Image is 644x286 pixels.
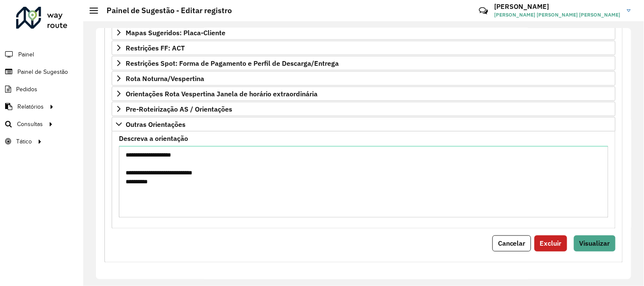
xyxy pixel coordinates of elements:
span: Rota Noturna/Vespertina [126,75,204,82]
a: Rota Noturna/Vespertina [112,71,616,86]
div: Outras Orientações [112,132,616,229]
a: Restrições FF: ACT [112,41,616,55]
span: Pedidos [16,85,37,94]
span: Painel [18,50,34,59]
span: Orientações Rota Vespertina Janela de horário extraordinária [126,90,318,97]
span: Excluir [540,239,562,248]
span: Outras Orientações [126,121,186,128]
h3: [PERSON_NAME] [495,3,621,11]
span: Restrições FF: ACT [126,45,185,51]
span: Relatórios [17,102,44,111]
span: Painel de Sugestão [17,67,68,76]
button: Excluir [534,236,567,252]
label: Descreva a orientação [119,133,188,143]
span: Restrições Spot: Forma de Pagamento e Perfil de Descarga/Entrega [126,60,339,67]
span: Visualizar [579,239,610,248]
span: Mapas Sugeridos: Placa-Cliente [126,29,225,36]
a: Pre-Roteirização AS / Orientações [112,102,616,116]
a: Restrições Spot: Forma de Pagamento e Perfil de Descarga/Entrega [112,56,616,70]
span: Tático [16,137,32,146]
span: Cancelar [498,239,526,248]
a: Mapas Sugeridos: Placa-Cliente [112,25,616,40]
h2: Painel de Sugestão - Editar registro [98,6,232,15]
button: Cancelar [492,236,531,252]
span: Consultas [17,120,43,129]
span: [PERSON_NAME] [PERSON_NAME] [PERSON_NAME] [495,11,621,19]
a: Outras Orientações [112,117,616,132]
button: Visualizar [574,236,616,252]
span: Pre-Roteirização AS / Orientações [126,106,232,112]
a: Contato Rápido [474,2,492,20]
a: Orientações Rota Vespertina Janela de horário extraordinária [112,87,616,101]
